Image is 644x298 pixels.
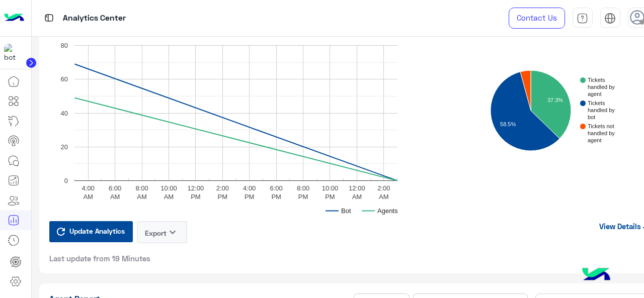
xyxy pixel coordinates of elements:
[49,221,133,242] button: Update Analytics
[191,193,201,201] text: PM
[108,184,121,192] text: 6:00
[321,184,338,192] text: 10:00
[379,193,389,201] text: AM
[63,12,126,25] p: Analytics Center
[110,193,120,201] text: AM
[298,193,308,201] text: PM
[137,221,187,243] button: Exportkeyboard_arrow_down
[82,184,94,192] text: 4:00
[271,193,281,201] text: PM
[64,177,67,184] text: 0
[604,13,616,24] img: tab
[325,193,335,201] text: PM
[341,207,351,215] text: Bot
[588,101,605,107] text: Tickets
[588,138,602,144] text: agent
[216,184,228,192] text: 2:00
[244,193,254,201] text: PM
[509,8,565,29] a: Contact Us
[296,184,309,192] text: 8:00
[217,193,227,201] text: PM
[49,253,150,263] span: Last update from 19 Minutes
[579,258,614,293] img: hulul-logo.png
[49,20,463,221] svg: A chart.
[349,184,365,192] text: 12:00
[60,110,67,117] text: 40
[377,184,390,192] text: 2:00
[167,226,179,238] i: keyboard_arrow_down
[588,108,615,114] text: handled by
[377,207,398,215] text: Agents
[187,184,204,192] text: 12:00
[588,115,595,121] text: bot
[4,44,22,62] img: 317874714732967
[4,8,24,29] img: Logo
[547,97,563,104] text: 37.3%
[43,12,55,24] img: tab
[160,184,177,192] text: 10:00
[270,184,282,192] text: 6:00
[352,193,362,201] text: AM
[577,13,588,24] img: tab
[588,84,615,90] text: handled by
[60,42,67,49] text: 80
[588,124,614,130] text: Tickets not
[60,76,67,83] text: 60
[243,184,256,192] text: 4:00
[573,8,593,29] a: tab
[164,193,174,201] text: AM
[83,193,93,201] text: AM
[588,91,602,97] text: agent
[588,131,615,137] text: handled by
[67,224,127,238] span: Update Analytics
[500,121,516,127] text: 58.5%
[135,184,148,192] text: 8:00
[588,77,605,83] text: Tickets
[137,193,147,201] text: AM
[60,143,67,151] text: 20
